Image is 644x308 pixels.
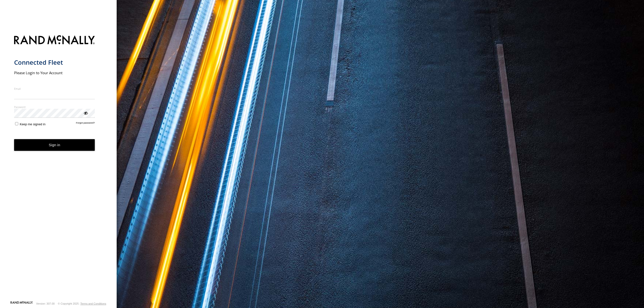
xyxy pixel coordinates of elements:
span: Keep me signed in [20,122,45,126]
div: © Copyright 2025 - [58,302,106,305]
div: ViewPassword [83,110,88,115]
a: Terms and Conditions [80,302,106,305]
label: Email [14,87,95,91]
label: Password [14,105,95,109]
input: Keep me signed in [15,122,18,125]
div: Version: 307.00 [36,302,55,305]
img: Rand McNally [14,34,95,47]
h2: Please Login to Your Account [14,70,95,75]
h1: Connected Fleet [14,58,95,66]
form: main [14,32,103,301]
button: Sign in [14,139,95,151]
a: Visit our Website [10,301,33,306]
a: Forgot password? [76,121,95,126]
